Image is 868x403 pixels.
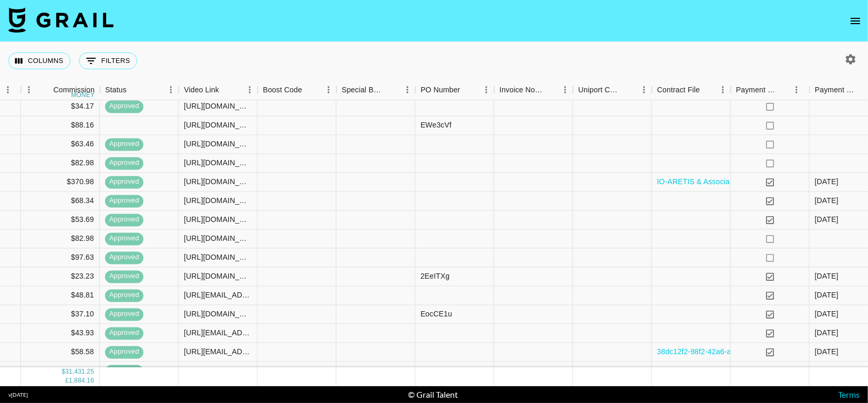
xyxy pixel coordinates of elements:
[184,101,252,112] div: https://www.tiktok.com/@and6rson/video/7536400283425836294
[736,80,777,100] div: Payment Sent
[478,82,494,98] button: Menu
[184,196,252,206] div: https://www.tiktok.com/@jungsanx/video/7533342784493784342?_r=1&_t=ZN-8yUn5iCNJIc
[815,347,839,357] div: 11/8/2025
[700,82,714,97] button: Sort
[184,215,252,225] div: https://www.tiktok.com/@peaksons/video/7536325848274603286?_r=1&_t=ZN-8yiU8uTHIMo
[105,177,144,187] span: approved
[69,377,94,386] div: 1,884.16
[21,343,100,362] div: $58.58
[38,82,53,97] button: Sort
[263,80,302,100] div: Boost Code
[21,249,100,268] div: $97.63
[657,80,700,100] div: Contract File
[184,177,252,187] div: https://www.tiktok.com/@secretlifeofgigii/video/7539663996232666390?_t=ZS-8z15BCdTDRB&_r=1
[578,80,621,100] div: Uniport Contact Email
[421,80,460,100] div: PO Number
[657,177,820,187] a: IO-ARETIS & Associated Talent Ltd 202508.docx
[573,80,652,100] div: Uniport Contact Email
[8,391,28,398] div: v [DATE]
[105,215,144,225] span: approved
[65,367,94,376] div: 31,431.25
[65,377,69,386] div: £
[105,310,144,320] span: approved
[499,80,543,100] div: Invoice Notes
[105,328,144,338] span: approved
[8,52,70,69] button: Select columns
[21,305,100,324] div: $37.10
[184,252,252,263] div: https://www.tiktok.com/@naarjesse/video/7537714835635670294?_r=1&_t=ZN-8yoob2wCLlW
[184,347,252,357] div: https://www.tiktok.com/@maryamshai.kh/video/7535935964103871757?_t=ZT-8ygfVoSws1n&_r=1
[815,80,858,100] div: Payment Sent Date
[105,347,144,357] span: approved
[408,389,458,400] div: © Grail Talent
[79,52,137,69] button: Show filters
[21,116,100,135] div: $88.16
[258,80,336,100] div: Boost Code
[184,309,252,320] div: https://www.tiktok.com/@urbaewinnie/video/7539712208100412694?lang=fr
[8,7,114,33] img: Grail Talent
[21,287,100,305] div: $48.81
[731,80,810,100] div: Payment Sent
[105,272,144,282] span: approved
[105,158,144,168] span: approved
[105,366,144,376] span: approved
[815,309,839,320] div: 19/8/2025
[127,82,141,97] button: Sort
[184,290,252,301] div: https://www.tiktok.com/@maryamshai.kh/video/7534860996654025997?_r=1&_t=ZT-8ybjzTnlyy7
[71,92,95,98] div: money
[321,82,336,98] button: Menu
[400,82,415,98] button: Menu
[184,271,252,282] div: https://www.tiktok.com/@swiftmarket_/video/7533299793565584662
[219,82,234,97] button: Sort
[777,82,792,97] button: Sort
[421,271,450,282] div: 2EeITXg
[21,268,100,287] div: $23.23
[100,80,179,100] div: Status
[21,98,100,116] div: $34.17
[815,215,839,225] div: 12/8/2025
[621,82,636,97] button: Sort
[184,366,252,376] div: https://www.tiktok.com/@itslianna.s/video/7535257763891383574
[105,253,144,263] span: approved
[543,82,557,97] button: Sort
[184,234,252,244] div: https://www.tiktok.com/@naarjesse/video/7534424660205718806?_t=ZN-8yZkQWqIwfG&_r=1
[105,291,144,301] span: approved
[815,196,839,206] div: 4/8/2025
[184,139,252,150] div: https://www.tiktok.com/@aliradfordd/video/7537772083330174230?_r=1&_t=ZN-8yp5Q7JP3Mk
[652,80,731,100] div: Contract File
[460,82,475,97] button: Sort
[21,230,100,249] div: $82.98
[21,192,100,211] div: $68.34
[21,362,100,381] div: $37.59
[184,120,252,131] div: https://www.tiktok.com/@naarjesse/video/7540773838934740246?_r=1&_t=ZN-8z2tzV40gLu
[789,82,804,98] button: Menu
[105,102,144,112] span: approved
[336,80,415,100] div: Special Booking Type
[845,10,866,31] button: open drawer
[302,82,317,97] button: Sort
[242,82,258,98] button: Menu
[21,211,100,230] div: $53.69
[184,158,252,168] div: https://www.tiktok.com/@naarjesse/video/7539654381034130710?_r=1&_t=ZN-8yxhXIRnUSk
[105,196,144,206] span: approved
[494,80,573,100] div: Invoice Notes
[421,120,452,131] div: EWe3cVf
[53,80,95,100] div: Commission
[636,82,652,98] button: Menu
[163,82,179,98] button: Menu
[21,135,100,154] div: $63.46
[421,309,452,320] div: EocCE1u
[184,80,219,100] div: Video Link
[415,80,494,100] div: PO Number
[105,234,144,244] span: approved
[184,328,252,338] div: https://www.tiktok.com/@maryamshai.kh/video/7535562511832075534?_r=1&_t=ZT-8yexX275YVy
[21,173,100,192] div: $370.98
[105,140,144,150] span: approved
[21,82,37,98] button: Menu
[838,389,860,399] a: Terms
[815,290,839,301] div: 7/8/2025
[815,271,839,282] div: 4/8/2025
[342,80,385,100] div: Special Booking Type
[62,367,65,376] div: $
[657,347,822,357] a: 38dc12f2-98f2-42a6-a0d8-c009c252439a (1).png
